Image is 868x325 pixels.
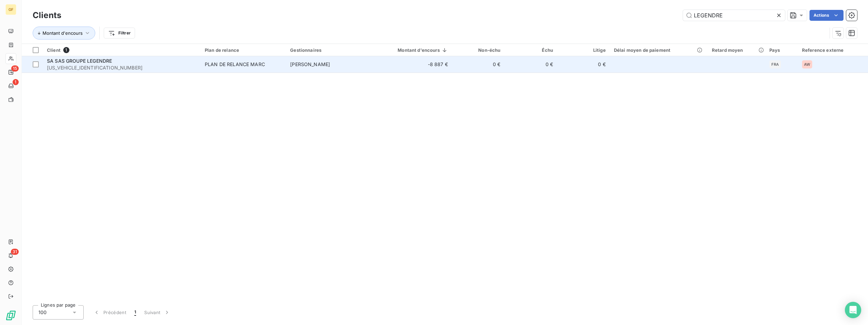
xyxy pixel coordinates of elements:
button: Suivant [140,305,174,320]
h3: Clients [33,9,61,21]
button: Actions [809,10,844,21]
div: Gestionnaires [290,47,367,53]
div: PLAN DE RELANCE MARC [205,61,265,68]
span: 100 [38,309,47,316]
div: GF [5,4,16,15]
td: 0 € [452,56,505,73]
td: 0 € [557,56,610,73]
input: Rechercher [683,10,785,21]
span: [US_VEHICLE_IDENTIFICATION_NUMBER] [47,64,197,71]
div: Plan de relance [205,47,282,53]
div: Montant d'encours [376,47,448,53]
span: AW [804,62,810,66]
div: Litige [561,47,606,53]
div: Reference externe [802,47,864,53]
div: Open Intercom Messenger [845,302,861,318]
button: 1 [130,305,140,320]
span: 1 [63,47,69,53]
button: Montant d'encours [33,27,95,40]
div: Non-échu [456,47,501,53]
span: Client [47,47,61,53]
span: [PERSON_NAME] [290,61,330,67]
div: Délai moyen de paiement [614,47,704,53]
img: Logo LeanPay [5,310,16,321]
span: FRA [771,62,779,66]
button: Précédent [89,305,130,320]
span: SA SAS GROUPE LEGENDRE [47,58,112,64]
span: 31 [11,249,19,255]
div: Pays [769,47,794,53]
td: 0 € [504,56,557,73]
div: Retard moyen [712,47,761,53]
span: Montant d'encours [43,30,83,36]
span: 15 [11,65,19,72]
button: Filtrer [104,28,135,38]
span: 1 [13,79,19,85]
td: -8 887 € [372,56,452,73]
div: Échu [508,47,553,53]
span: 1 [134,309,136,316]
